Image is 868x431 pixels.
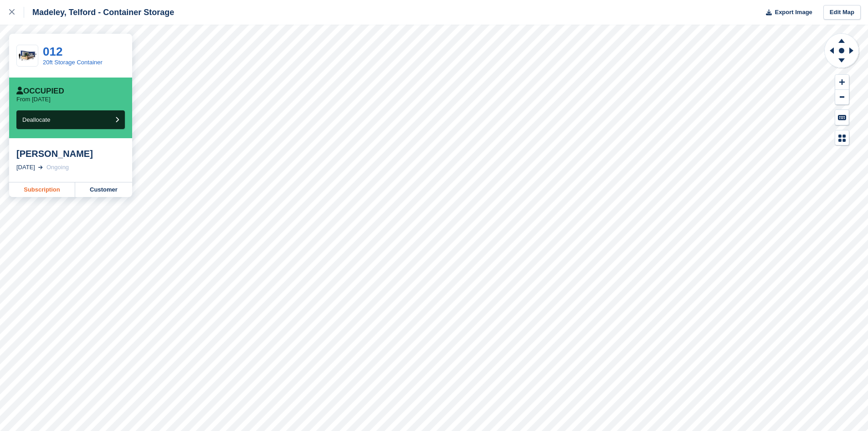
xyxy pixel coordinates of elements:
a: 012 [43,45,62,58]
button: Zoom In [835,75,849,90]
button: Export Image [760,5,812,20]
p: From [DATE] [16,96,51,103]
div: [DATE] [16,163,35,172]
div: Occupied [16,87,64,96]
button: Map Legend [835,130,849,145]
img: 20-ft-container%20image.jpg [17,48,38,64]
span: Deallocate [22,116,50,123]
a: 20ft Storage Container [43,59,103,66]
div: [PERSON_NAME] [16,148,125,159]
button: Keyboard Shortcuts [835,110,849,125]
button: Deallocate [16,110,125,129]
img: arrow-right-light-icn-cde0832a797a2874e46488d9cf13f60e5c3a73dbe684e267c42b8395dfbc2abf.svg [38,166,43,169]
a: Subscription [9,182,75,197]
div: Ongoing [46,163,69,172]
a: Customer [75,182,132,197]
span: Export Image [775,8,812,17]
a: Edit Map [823,5,861,20]
div: Madeley, Telford - Container Storage [24,7,174,18]
button: Zoom Out [835,90,849,105]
